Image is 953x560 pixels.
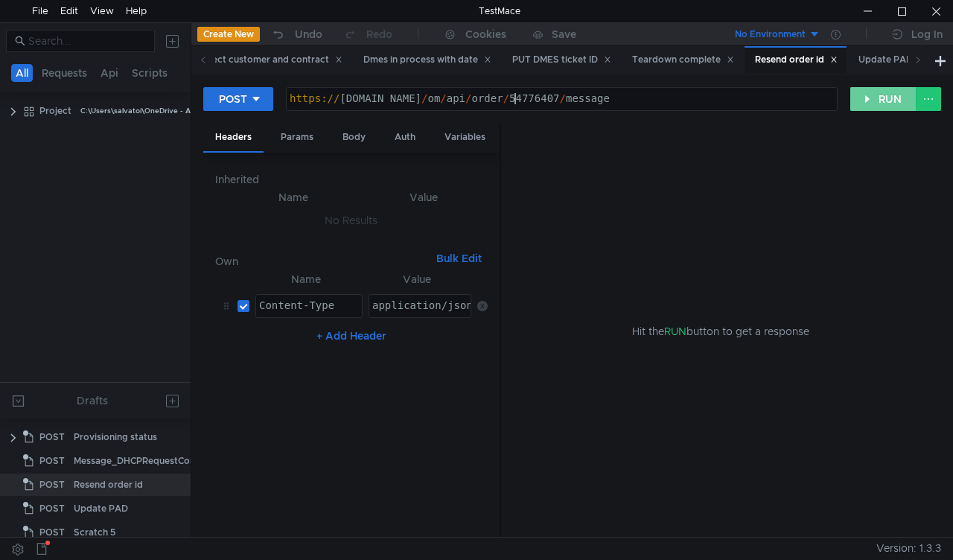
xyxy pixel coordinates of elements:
[430,249,488,267] button: Bulk Edit
[333,23,403,45] button: Redo
[219,91,247,107] div: POST
[39,521,65,544] span: POST
[39,450,65,472] span: POST
[295,25,322,43] div: Undo
[197,27,260,42] button: Create New
[39,100,71,122] div: Project
[876,538,941,559] span: Version: 1.3.3
[911,25,943,43] div: Log In
[39,426,65,448] span: POST
[260,23,333,45] button: Undo
[465,25,506,43] div: Cookies
[39,474,65,496] span: POST
[433,124,497,151] div: Variables
[80,100,382,122] div: C:\Users\salvatoi\OneDrive - AMDOCS\Backup Folders\Documents\testmace\Project
[383,124,427,151] div: Auth
[203,124,264,153] div: Headers
[331,124,377,151] div: Body
[735,28,806,42] div: No Environment
[632,323,809,340] span: Hit the button to get a response
[203,87,273,111] button: POST
[664,325,686,338] span: RUN
[310,327,392,345] button: + Add Header
[363,270,471,288] th: Value
[363,52,491,68] div: Dmes in process with date
[74,497,128,520] div: Update PAD
[215,252,430,270] h6: Own
[269,124,325,151] div: Params
[249,270,363,288] th: Name
[632,52,734,68] div: Teardown complete
[28,33,146,49] input: Search...
[96,64,123,82] button: Api
[74,474,143,496] div: Resend order id
[74,450,226,472] div: Message_DHCPRequestCompleted
[755,52,838,68] div: Resend order id
[74,521,115,544] div: Scratch 5
[366,25,392,43] div: Redo
[717,22,820,46] button: No Environment
[127,64,172,82] button: Scripts
[360,188,488,206] th: Value
[552,29,576,39] div: Save
[37,64,92,82] button: Requests
[77,392,108,410] div: Drafts
[227,188,360,206] th: Name
[110,52,342,68] div: Void order and disconnect customer and contract
[325,214,377,227] nz-embed-empty: No Results
[215,171,488,188] h6: Inherited
[858,52,926,68] div: Update PAD
[39,497,65,520] span: POST
[512,52,611,68] div: PUT DMES ticket ID
[11,64,33,82] button: All
[74,426,157,448] div: Provisioning status
[850,87,917,111] button: RUN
